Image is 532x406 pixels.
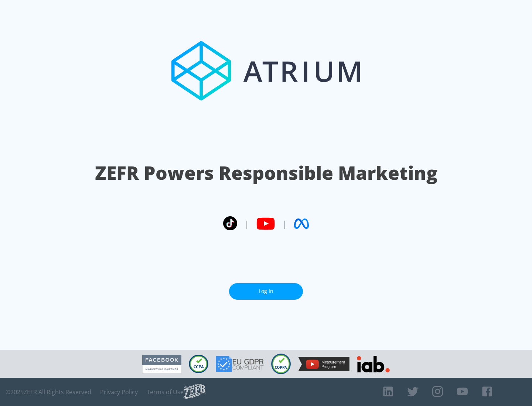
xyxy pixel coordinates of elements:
a: Log In [229,283,303,300]
img: COPPA Compliant [271,354,291,374]
a: Terms of Use [147,388,184,396]
img: Facebook Marketing Partner [142,355,181,374]
span: © 2025 ZEFR All Rights Reserved [6,388,91,396]
img: CCPA Compliant [189,355,208,373]
h1: ZEFR Powers Responsible Marketing [95,160,437,186]
img: GDPR Compliant [216,356,264,372]
span: | [245,218,249,229]
span: | [282,218,287,229]
a: Privacy Policy [100,388,138,396]
img: IAB [357,356,390,372]
img: YouTube Measurement Program [298,357,349,371]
